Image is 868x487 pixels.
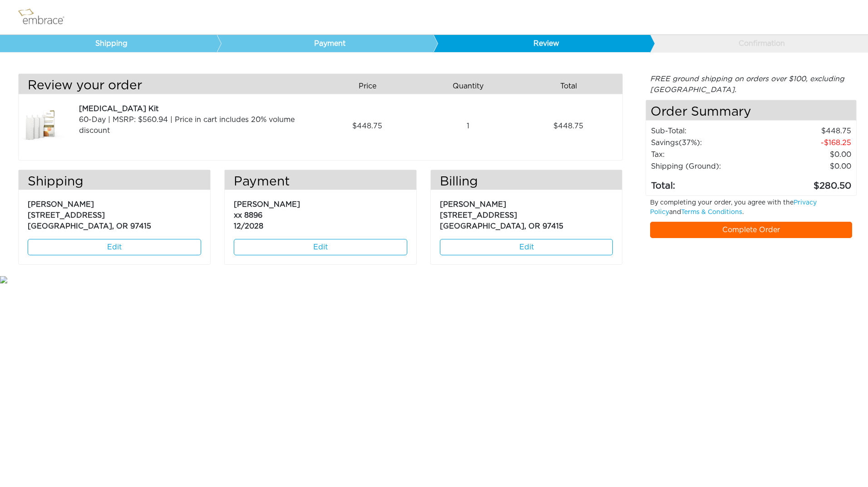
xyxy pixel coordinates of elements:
a: Confirmation [650,35,867,52]
h3: Review your order [19,78,314,94]
td: $0.00 [761,161,852,172]
span: Quantity [453,81,483,92]
td: 280.50 [761,172,852,193]
span: 12/2028 [234,223,263,230]
td: Sub-Total: [651,125,761,137]
div: 60-Day | MSRP: $560.94 | Price in cart includes 20% volume discount [79,114,314,136]
span: [PERSON_NAME] [234,201,300,208]
img: logo.png [16,6,75,29]
span: (37%) [679,139,700,146]
span: 448.75 [352,121,382,131]
td: Tax: [651,149,761,161]
td: Savings : [651,137,761,149]
td: Total: [651,172,761,193]
p: [PERSON_NAME] [STREET_ADDRESS] [GEOGRAPHIC_DATA], OR 97415 [440,195,613,232]
div: By completing your order, you agree with the and . [643,198,859,222]
a: Privacy Policy [650,200,817,215]
div: Price [321,78,421,94]
p: [PERSON_NAME] [STREET_ADDRESS] [GEOGRAPHIC_DATA], OR 97415 [28,195,201,232]
a: Terms & Conditions [681,209,742,215]
td: 448.75 [761,125,852,137]
div: Total [522,78,622,94]
a: Review [433,35,650,52]
h3: Shipping [19,175,210,190]
div: [MEDICAL_DATA] Kit [79,103,314,114]
span: xx 8896 [234,212,262,219]
td: 168.25 [761,137,852,149]
td: 0.00 [761,149,852,161]
h3: Payment [225,175,416,190]
a: Complete Order [650,222,853,238]
h3: Billing [431,175,622,190]
img: a09f5d18-8da6-11e7-9c79-02e45ca4b85b.jpeg [19,103,64,149]
td: Shipping (Ground): [651,161,761,172]
span: 448.75 [553,121,583,131]
div: FREE ground shipping on orders over $100, excluding [GEOGRAPHIC_DATA]. [646,73,857,95]
h4: Order Summary [646,100,857,121]
span: 1 [467,121,469,131]
a: Payment [217,35,434,52]
a: Edit [234,239,407,255]
a: Edit [28,239,201,255]
a: Edit [440,239,613,255]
